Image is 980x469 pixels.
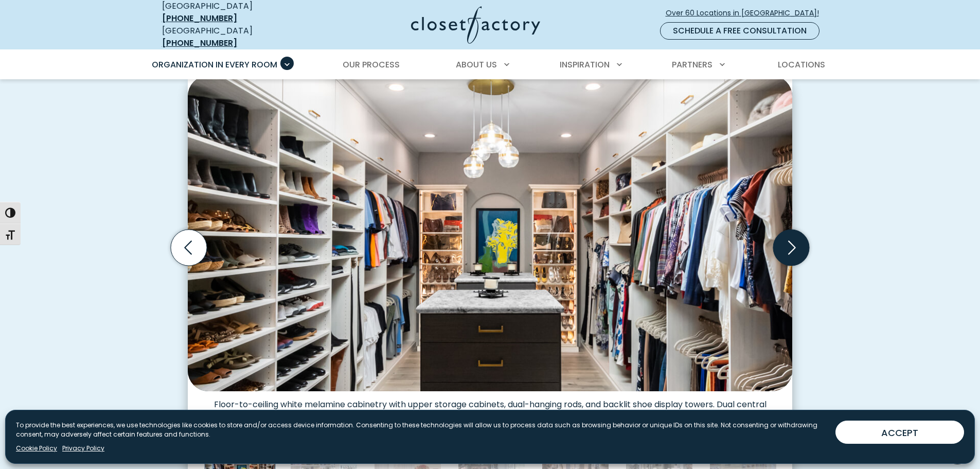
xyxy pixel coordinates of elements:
span: Locations [778,59,825,71]
a: Over 60 Locations in [GEOGRAPHIC_DATA]! [665,4,828,22]
a: [PHONE_NUMBER] [162,12,237,24]
button: ACCEPT [835,421,964,444]
span: Over 60 Locations in [GEOGRAPHIC_DATA]! [666,8,827,19]
p: To provide the best experiences, we use technologies like cookies to store and/or access device i... [16,421,827,439]
a: Schedule a Free Consultation [660,22,819,40]
a: [PHONE_NUMBER] [162,37,237,49]
img: Closet Factory Logo [411,6,540,44]
span: Partners [672,59,712,71]
img: Walk-in with dual islands, extensive hanging and shoe space, and accent-lit shelves highlighting ... [188,76,792,391]
div: [GEOGRAPHIC_DATA] [162,25,311,49]
button: Previous slide [167,225,211,270]
span: About Us [456,59,497,71]
span: Our Process [343,59,400,71]
figcaption: Floor-to-ceiling white melamine cabinetry with upper storage cabinets, dual-hanging rods, and bac... [188,391,792,420]
nav: Primary Menu [145,50,836,79]
span: Organization in Every Room [152,59,277,71]
button: Next slide [769,225,813,270]
span: Inspiration [560,59,610,71]
a: Privacy Policy [62,444,104,453]
a: Cookie Policy [16,444,57,453]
